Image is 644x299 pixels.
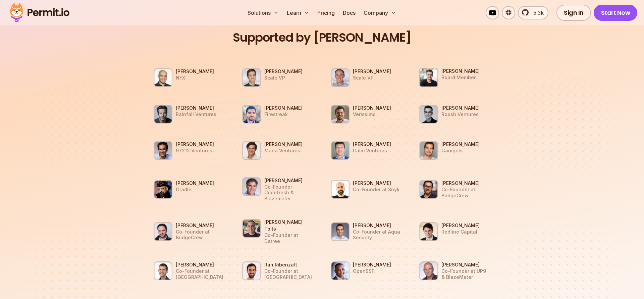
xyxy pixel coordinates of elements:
p: Redline Capital [441,229,480,235]
h3: [PERSON_NAME] [353,180,399,187]
img: Morgan Schwanke Mana Ventures [242,141,261,160]
h3: [PERSON_NAME] [353,68,391,75]
a: Docs [340,6,358,19]
p: Co-Founder at BridgeCrew [176,229,225,241]
img: Ariel Tseitlin Scale VP [331,68,350,87]
a: Start Now [594,5,638,21]
img: Eric Anderson Scale VP [242,68,261,87]
h3: [PERSON_NAME] [176,180,214,187]
img: Alex Oppenheimer Verissimo [331,105,350,123]
h3: [PERSON_NAME] [353,222,402,229]
img: Nitzan Shapira Co-Founder at Epsagon [154,261,172,280]
img: Ron Rofe Rainfall Ventures [154,105,172,123]
img: Permit logo [7,1,72,24]
h3: [PERSON_NAME] [264,177,318,184]
h3: [PERSON_NAME] [441,261,490,268]
h2: Supported by [PERSON_NAME] [144,30,500,46]
p: Ganigels [441,148,480,154]
h3: Ran Ribenzaft [264,261,313,268]
img: Eyal Bino 97212 Ventures [154,141,172,160]
h3: [PERSON_NAME] [441,105,480,111]
img: Zach Ginsburg Calm Ventures [331,141,350,160]
h3: [PERSON_NAME] [264,105,303,111]
img: Asaf Cohen Board Member [419,68,438,87]
p: Calm Ventures [353,148,391,154]
p: Co-Founder at [GEOGRAPHIC_DATA] [264,268,313,280]
p: Roosh Ventures [441,111,480,117]
h3: [PERSON_NAME] [176,141,214,148]
img: Benno Jering Redline Capital [419,222,438,241]
h3: [PERSON_NAME] [353,261,391,268]
p: Co-Founder at BridgeCrew [441,187,490,198]
img: Alon Girmonsky Co-Founder at UP9 & BlazeMeter [419,261,438,280]
a: Pricing [315,6,337,19]
h3: [PERSON_NAME] [176,68,214,75]
a: 5.3k [518,6,548,19]
p: 97212 Ventures [176,148,214,154]
img: Barak Schoster Co-Founder at BridgeCrew [419,180,438,199]
img: Shimon Tolts Co-Founder at Datree [242,219,261,238]
img: Gigi Levy Weiss NFX [154,68,172,87]
h3: [PERSON_NAME] [441,68,480,74]
p: Mana Ventures [264,148,303,154]
img: Danny Grander Co-Founder at Snyk [331,180,350,199]
span: 5.3k [529,9,544,17]
button: Solutions [245,6,281,19]
p: OpenSSF [353,268,391,274]
button: Learn [284,6,312,19]
h3: [PERSON_NAME] [264,68,303,75]
h3: [PERSON_NAME] Tolts [264,219,313,232]
img: Ran Ribenzaft Co-Founder at Epsagon [242,261,261,280]
h3: [PERSON_NAME] [353,105,391,111]
h3: [PERSON_NAME] [176,105,216,111]
img: Amir Jerbi Co-Founder at Aqua Security [331,222,350,241]
p: Scale VP [353,75,391,81]
h3: [PERSON_NAME] [176,261,225,268]
h3: [PERSON_NAME] [441,222,480,229]
p: Co-Founder at UP9 & BlazeMeter [441,268,490,280]
p: Gradle [176,187,214,193]
p: Co-Founder at Snyk [353,187,399,193]
button: Company [361,6,399,19]
p: Co-Founder at [GEOGRAPHIC_DATA] [176,268,225,280]
p: NFX [176,75,214,81]
img: Ivan Taranenko Roosh Ventures [419,105,438,123]
h3: [PERSON_NAME] [264,141,303,148]
h3: [PERSON_NAME] [441,180,490,187]
h3: [PERSON_NAME] [353,141,391,148]
a: Sign In [556,5,591,21]
img: Paul Grossinger Ganigels [419,141,438,160]
p: Scale VP [264,75,303,81]
p: Firestreak [264,111,303,117]
p: Co-Founder at Datree [264,232,313,244]
p: Rainfall Ventures [176,111,216,117]
p: Board Member [441,74,480,81]
p: Co-Founder at Aqua Security [353,229,402,241]
h3: [PERSON_NAME] [441,141,480,148]
p: Verissimo [353,111,391,117]
img: Omkhar Arasaratnam OpenSSF [331,261,350,280]
img: Guy Eisenkot Co-Founder at BridgeCrew [154,222,172,241]
h3: [PERSON_NAME] [176,222,225,229]
img: Dan Benger Co-Founder Codefresh & Blazemeter [242,177,261,196]
p: Co-Founder Codefresh & Blazemeter [264,184,318,202]
img: Amir Rustamzadeh Firestreak [242,105,261,123]
img: Baruch Sadogursky Gradle [154,180,172,199]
